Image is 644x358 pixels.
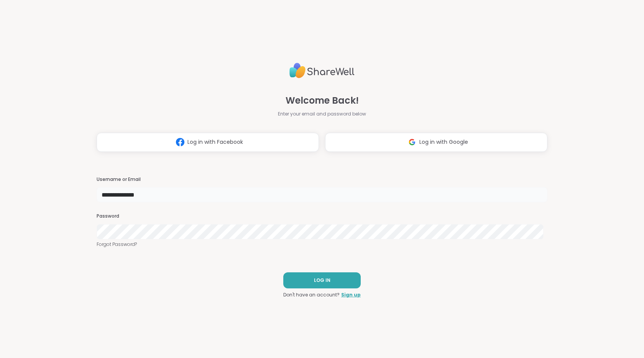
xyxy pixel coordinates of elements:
[419,138,468,146] span: Log in with Google
[286,94,359,107] span: Welcome Back!
[289,60,355,81] img: ShareWell Logo
[187,138,243,146] span: Log in with Facebook
[341,291,361,298] a: Sign up
[97,241,547,248] a: Forgot Password?
[97,176,547,183] h3: Username or Email
[173,135,187,149] img: ShareWell Logomark
[97,133,319,152] button: Log in with Facebook
[405,135,419,149] img: ShareWell Logomark
[314,277,330,284] span: LOG IN
[283,272,361,288] button: LOG IN
[283,291,340,298] span: Don't have an account?
[97,213,547,220] h3: Password
[325,133,547,152] button: Log in with Google
[278,111,366,117] span: Enter your email and password below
